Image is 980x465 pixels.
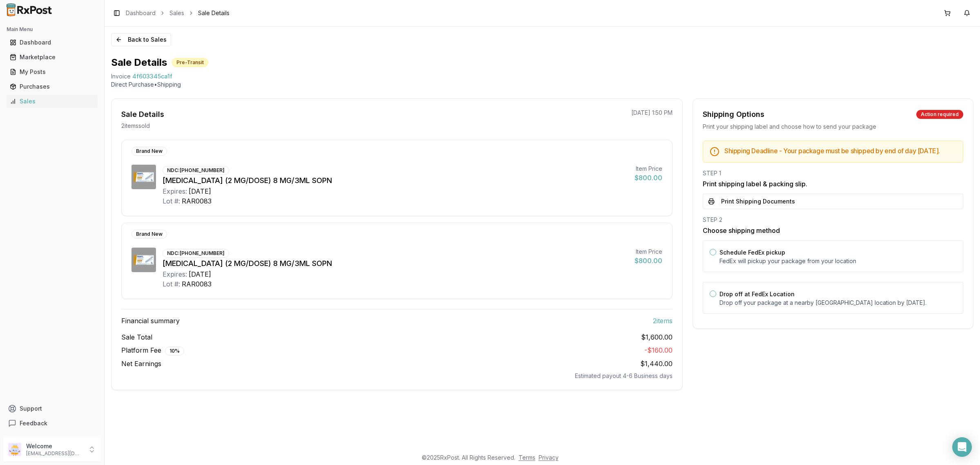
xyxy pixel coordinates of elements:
button: Dashboard [3,36,101,49]
label: Schedule FedEx pickup [719,249,785,256]
a: Sales [7,94,98,109]
div: STEP 2 [703,216,963,224]
div: Purchases [10,83,94,91]
div: Brand New [131,147,167,156]
div: $800.00 [635,173,662,183]
p: FedEx will pickup your package from your location [719,257,956,265]
a: Purchases [7,79,98,94]
img: Ozempic (2 MG/DOSE) 8 MG/3ML SOPN [131,165,156,189]
span: Platform Fee [121,345,184,355]
p: 2 item s sold [121,122,150,130]
p: Direct Purchase • Shipping [111,80,973,89]
div: Print your shipping label and choose how to send your package [703,123,963,131]
div: Sale Details [121,109,164,120]
button: My Posts [3,65,101,78]
h1: Sale Details [111,56,167,69]
button: Support [3,401,101,416]
div: [DATE] [189,186,211,196]
div: Lot #: [163,196,180,206]
span: Financial summary [121,316,180,326]
div: Sales [10,97,94,105]
span: Sale Details [198,9,229,17]
div: [DATE] [189,269,211,279]
img: Ozempic (2 MG/DOSE) 8 MG/3ML SOPN [131,248,156,272]
span: $1,600.00 [641,332,673,342]
button: Purchases [3,80,101,93]
a: Marketplace [7,50,98,65]
button: Print Shipping Documents [703,194,963,209]
div: RAR0083 [182,279,212,289]
div: Lot #: [163,279,180,289]
div: Expires: [163,269,187,279]
p: [EMAIL_ADDRESS][DOMAIN_NAME] [26,450,83,457]
h3: Choose shipping method [703,226,963,235]
div: Shipping Options [703,109,764,120]
div: NDC: [PHONE_NUMBER] [163,166,229,175]
button: Back to Sales [111,33,171,46]
h2: Main Menu [7,26,98,33]
div: Open Intercom Messenger [952,437,972,457]
div: Marketplace [10,53,94,61]
a: Dashboard [126,9,156,17]
p: Drop off your package at a nearby [GEOGRAPHIC_DATA] location by [DATE] . [719,299,956,307]
div: Item Price [635,165,662,173]
div: Invoice [111,72,131,80]
div: [MEDICAL_DATA] (2 MG/DOSE) 8 MG/3ML SOPN [163,258,628,269]
a: My Posts [7,65,98,79]
div: [MEDICAL_DATA] (2 MG/DOSE) 8 MG/3ML SOPN [163,175,628,186]
div: 10 % [165,347,184,355]
a: Sales [169,9,184,17]
a: Dashboard [7,35,98,50]
img: User avatar [8,443,21,456]
div: Dashboard [10,38,94,47]
div: Pre-Transit [172,58,208,67]
span: 4f603345ca1f [132,72,172,80]
div: Item Price [635,248,662,256]
button: Sales [3,95,101,108]
span: 2 item s [653,316,673,326]
span: $1,440.00 [640,360,673,368]
div: $800.00 [635,256,662,266]
div: Action required [916,110,963,119]
div: Brand New [131,230,167,239]
span: - $160.00 [644,346,673,354]
div: Estimated payout 4-6 Business days [121,372,673,380]
div: RAR0083 [182,196,212,206]
p: Welcome [26,442,83,450]
a: Privacy [539,454,559,461]
p: [DATE] 1:50 PM [631,109,673,117]
label: Drop off at FedEx Location [719,291,795,297]
h3: Print shipping label & packing slip. [703,179,963,189]
a: Terms [519,454,535,461]
span: Feedback [20,419,47,427]
h5: Shipping Deadline - Your package must be shipped by end of day [DATE] . [724,148,956,154]
nav: breadcrumb [126,9,229,17]
button: Marketplace [3,51,101,64]
img: RxPost Logo [3,3,56,16]
div: Expires: [163,186,187,196]
span: Net Earnings [121,359,161,369]
span: Sale Total [121,332,152,342]
button: Feedback [3,416,101,431]
div: NDC: [PHONE_NUMBER] [163,249,229,258]
div: My Posts [10,68,94,76]
div: STEP 1 [703,169,963,177]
